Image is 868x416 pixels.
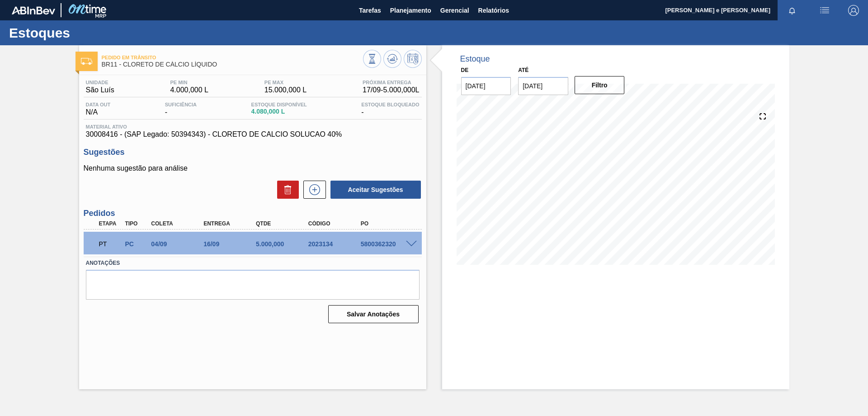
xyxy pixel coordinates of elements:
[102,61,363,68] span: BR11 - CLORETO DE CÁLCIO LÍQUIDO
[84,148,422,157] h3: Sugestões
[404,50,422,68] button: Programar Estoque
[149,220,208,227] div: Coleta
[264,80,307,85] span: PE MAX
[461,77,511,95] input: dd/mm/yyyy
[440,5,469,16] span: Gerencial
[86,124,420,129] span: Material ativo
[123,220,150,227] div: Tipo
[359,5,381,16] span: Tarefas
[86,130,420,139] span: 30008416 - (SAP Legado: 50394343) - CLORETO DE CALCIO SOLUCAO 40%
[819,5,830,16] img: userActions
[518,77,568,95] input: dd/mm/yyyy
[299,181,326,199] div: Nova sugestão
[461,67,469,73] label: De
[359,220,417,227] div: PO
[363,80,419,85] span: Próxima Entrega
[361,102,419,107] span: Estoque Bloqueado
[84,209,422,218] h3: Pedidos
[170,86,208,94] span: 4.000,000 L
[86,102,111,107] span: Data out
[170,80,208,85] span: PE MIN
[363,50,381,68] button: Visão Geral dos Estoques
[359,240,417,248] div: 5800362320
[848,5,859,16] img: Logout
[84,164,422,172] p: Nenhuma sugestão para análise
[12,6,55,14] img: TNhmsLtSVTkK8tSr43FrP2fwEKptu5GPRR3wAAAABJRU5ErkJggg==
[86,80,114,85] span: Unidade
[306,240,365,248] div: 2023134
[330,181,421,199] button: Aceitar Sugestões
[383,50,401,68] button: Atualizar Gráfico
[163,102,199,116] div: -
[254,220,312,227] div: Qtde
[149,240,208,248] div: 04/09/2025
[778,4,807,17] button: Notificações
[201,220,260,227] div: Entrega
[84,102,113,116] div: N/A
[123,240,150,248] div: Pedido de Compra
[264,86,307,94] span: 15.000,000 L
[363,86,419,94] span: 17/09 - 5.000,000 L
[273,181,299,199] div: Excluir Sugestões
[326,180,422,200] div: Aceitar Sugestões
[97,220,124,227] div: Etapa
[86,86,114,94] span: São Luís
[390,5,431,16] span: Planejamento
[9,28,170,38] h1: Estoques
[99,240,122,248] p: PT
[478,5,509,16] span: Relatórios
[518,67,528,73] label: Até
[97,234,124,254] div: Pedido em Trânsito
[306,220,365,227] div: Código
[81,58,92,65] img: Ícone
[460,54,490,64] div: Estoque
[102,55,363,60] span: Pedido em Trânsito
[328,305,419,323] button: Salvar Anotações
[165,102,197,107] span: Suficiência
[201,240,260,248] div: 16/09/2025
[359,102,421,116] div: -
[575,76,625,94] button: Filtro
[254,240,312,248] div: 5.000,000
[86,257,420,270] label: Anotações
[251,102,307,107] span: Estoque Disponível
[251,108,307,115] span: 4.080,000 L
